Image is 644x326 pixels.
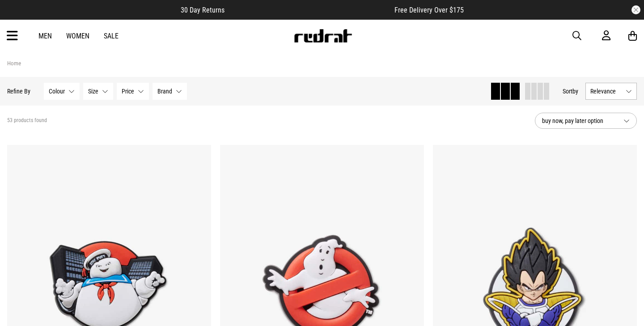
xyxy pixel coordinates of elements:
a: Sale [104,32,119,40]
button: Price [117,83,149,100]
button: Sortby [563,86,578,97]
a: Home [7,60,21,67]
p: Refine By [7,88,30,95]
span: 53 products found [7,117,47,124]
button: Size [83,83,113,100]
button: Colour [44,83,80,100]
a: Women [66,32,89,40]
span: by [572,88,578,95]
span: Price [122,88,134,95]
span: Relevance [590,88,622,95]
span: Free Delivery Over $175 [394,6,464,14]
button: Brand [153,83,187,100]
span: buy now, pay later option [542,115,616,126]
img: Redrat logo [293,29,352,42]
span: 30 Day Returns [181,6,225,14]
span: Size [88,88,98,95]
button: buy now, pay later option [535,113,637,129]
span: Brand [157,88,172,95]
iframe: Customer reviews powered by Trustpilot [242,5,377,14]
a: Men [38,32,52,40]
span: Colour [49,88,65,95]
button: Relevance [585,83,637,100]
